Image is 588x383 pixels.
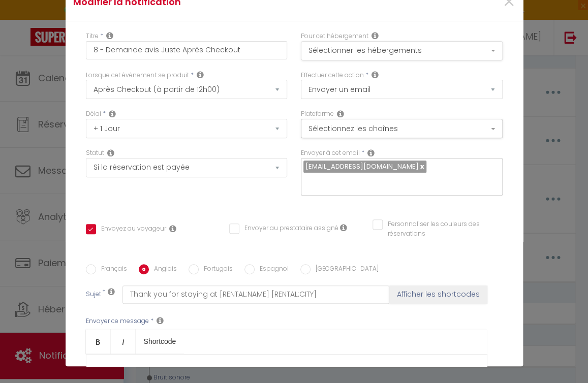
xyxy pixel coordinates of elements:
button: Sélectionner les hébergements [301,41,503,60]
label: Envoyer ce message [86,316,149,326]
label: Pour cet hébergement [301,31,368,41]
label: Anglais [149,264,177,275]
i: Subject [108,288,115,296]
label: Statut [86,148,104,158]
label: Lorsque cet événement se produit [86,71,189,80]
button: Ouvrir le widget de chat LiveChat [8,4,39,35]
p: Hello [97,365,477,377]
label: Français [96,264,127,275]
label: Portugais [199,264,233,275]
label: Espagnol [255,264,289,275]
label: Titre [86,31,99,41]
label: Envoyer à cet email [301,148,360,158]
span: [EMAIL_ADDRESS][DOMAIN_NAME] [305,162,419,171]
i: Action Time [109,110,116,118]
label: Envoyez au voyageur [96,224,166,235]
label: Effectuer cette action [301,71,364,80]
a: Shortcode [136,329,184,354]
i: Message [157,316,164,325]
label: Sujet [86,290,101,300]
a: Bold [86,329,111,354]
label: Plateforme [301,109,334,119]
button: Afficher les shortcodes [389,285,487,304]
i: Action Type [372,71,379,79]
i: Title [106,31,113,40]
i: Action Channel [337,110,344,118]
i: Envoyer au prestataire si il est assigné [340,224,347,232]
label: Délai [86,109,101,119]
i: Envoyer au voyageur [169,225,176,233]
i: Recipient [367,149,375,157]
button: Sélectionnez les chaînes [301,119,503,138]
a: Italic [111,329,136,354]
i: Event Occur [197,71,204,79]
i: This Rental [372,31,379,40]
i: Booking status [107,149,114,157]
label: [GEOGRAPHIC_DATA] [311,264,379,275]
